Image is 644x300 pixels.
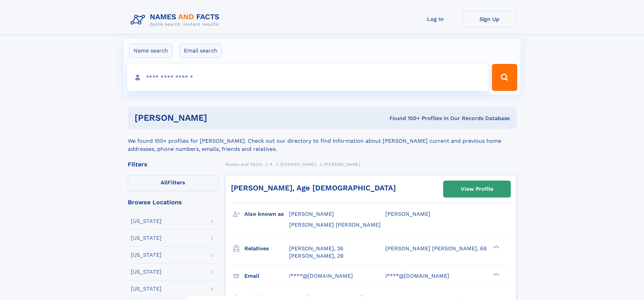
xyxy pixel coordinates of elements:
div: Filters [128,161,218,167]
a: Sign Up [462,11,517,27]
span: P [270,162,273,167]
div: [US_STATE] [131,286,162,292]
a: Names and Facts [225,160,262,168]
button: Search Button [492,64,517,91]
label: Name search [129,44,172,58]
span: [PERSON_NAME] [289,211,334,217]
span: [PERSON_NAME] [280,162,316,167]
h1: [PERSON_NAME] [135,114,299,122]
a: Log In [408,11,462,27]
div: Browse Locations [128,199,218,205]
h3: Also known as [244,208,289,220]
input: search input [127,64,489,91]
div: [US_STATE] [131,252,162,258]
h3: Email [244,270,289,282]
a: P [270,160,273,168]
div: Found 100+ Profiles In Our Records Database [298,115,510,122]
a: [PERSON_NAME], Age [DEMOGRAPHIC_DATA] [231,184,396,192]
span: [PERSON_NAME] [385,211,430,217]
div: [US_STATE] [131,218,162,224]
span: [PERSON_NAME] [PERSON_NAME] [289,222,381,228]
img: Logo Names and Facts [128,11,225,29]
span: All [161,179,168,186]
label: Email search [180,44,222,58]
a: [PERSON_NAME], 26 [289,245,343,252]
div: [US_STATE] [131,235,162,241]
label: Filters [128,175,218,191]
a: [PERSON_NAME] [280,160,316,168]
h3: Relatives [244,243,289,254]
a: View Profile [444,181,510,197]
div: We found 100+ profiles for [PERSON_NAME]. Check out our directory to find information about [PERS... [128,129,517,153]
div: ❯ [492,245,500,249]
a: [PERSON_NAME] [PERSON_NAME], 68 [385,245,487,252]
div: ❯ [492,272,500,276]
div: View Profile [461,181,493,197]
div: [US_STATE] [131,269,162,275]
span: [PERSON_NAME] [324,162,360,167]
a: [PERSON_NAME], 29 [289,252,343,260]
